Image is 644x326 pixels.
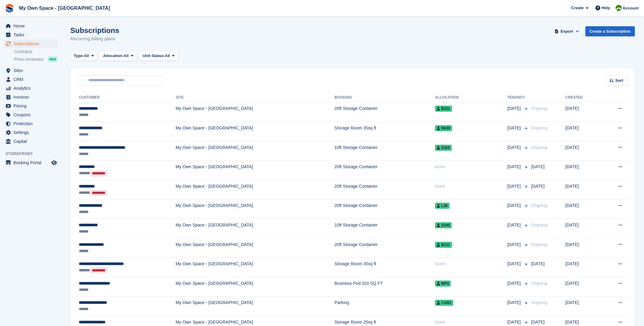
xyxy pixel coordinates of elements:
span: [DATE] [507,202,522,209]
td: [DATE] [565,161,601,180]
a: Price increases NEW [14,56,58,63]
a: menu [3,110,58,119]
a: menu [3,22,58,30]
a: Preview store [50,159,58,166]
div: None [435,183,507,190]
span: Invoices [13,93,50,101]
span: [DATE] [507,222,522,228]
a: menu [3,158,58,167]
td: My Own Space - [GEOGRAPHIC_DATA] [175,219,334,238]
span: Ongoing [531,300,547,305]
span: Help [602,5,610,11]
span: All [84,53,89,59]
span: All [123,53,129,59]
td: [DATE] [565,219,601,238]
button: Allocation: All [100,51,137,61]
td: My Own Space - [GEOGRAPHIC_DATA] [175,199,334,219]
img: stora-icon-8386f47178a22dfd0bd8f6a31ec36ba5ce8667c1dd55bd0f319d3a0aa187defe.svg [5,4,14,13]
td: Parking [334,296,435,316]
span: S325 [435,145,452,151]
th: Allocation [435,93,507,103]
span: B121 [435,242,452,248]
td: My Own Space - [GEOGRAPHIC_DATA] [175,141,334,161]
td: 20ft Storage Container [334,161,435,180]
a: menu [3,84,58,92]
td: [DATE] [565,238,601,258]
span: D639 [435,125,452,131]
a: Contracts [14,49,58,55]
p: Recurring billing plans [70,35,119,42]
td: My Own Space - [GEOGRAPHIC_DATA] [175,258,334,277]
button: Unit Status: All [139,51,178,61]
span: Ongoing [531,223,547,227]
span: Type: [74,53,84,59]
td: My Own Space - [GEOGRAPHIC_DATA] [175,277,334,297]
span: [DATE] [531,164,545,169]
a: menu [3,39,58,48]
span: MP3 [435,281,451,287]
span: S345 [435,222,452,228]
span: Subscriptions [13,39,50,48]
span: L36 [435,203,450,209]
span: Ongoing [531,203,547,208]
td: 20ft Storage Container [334,102,435,122]
button: Type: All [70,51,97,61]
span: Ongoing [531,145,547,150]
th: Booking [334,93,435,103]
span: [DATE] [507,183,522,190]
td: My Own Space - [GEOGRAPHIC_DATA] [175,122,334,141]
h1: Subscriptions [70,26,119,34]
span: Unit Status: [143,53,165,59]
td: My Own Space - [GEOGRAPHIC_DATA] [175,296,334,316]
div: None [435,164,507,170]
div: NEW [48,56,58,62]
a: menu [3,75,58,84]
th: Tenancy [507,93,529,103]
td: My Own Space - [GEOGRAPHIC_DATA] [175,238,334,258]
td: [DATE] [565,102,601,122]
a: menu [3,137,58,146]
div: None [435,261,507,267]
td: [DATE] [565,122,601,141]
span: Coupons [13,110,50,119]
span: [DATE] [507,261,522,267]
span: [DATE] [507,280,522,287]
td: 20ft Storage Container [334,199,435,219]
td: [DATE] [565,296,601,316]
span: Settings [13,128,50,137]
span: Booking Portal [13,158,50,167]
td: Storage Room 35sq ft [334,122,435,141]
span: CRM [13,75,50,84]
td: [DATE] [565,277,601,297]
span: Analytics [13,84,50,92]
a: menu [3,119,58,128]
span: [DATE] [507,144,522,151]
a: Create a Subscription [585,26,635,36]
span: [DATE] [507,164,522,170]
span: Pricing [13,102,50,110]
span: Account [623,5,638,11]
span: B151 [435,106,452,112]
span: Ongoing [531,125,547,130]
span: Price increases [14,56,43,62]
td: My Own Space - [GEOGRAPHIC_DATA] [175,180,334,200]
td: 10ft Storage Container [334,219,435,238]
td: 20ft Storage Container [334,238,435,258]
a: My Own Space - [GEOGRAPHIC_DATA] [17,3,112,13]
th: Customer [78,93,175,103]
span: Car1 [435,300,453,306]
span: Export [561,28,573,34]
td: My Own Space - [GEOGRAPHIC_DATA] [175,161,334,180]
a: menu [3,102,58,110]
td: [DATE] [565,199,601,219]
a: menu [3,31,58,39]
div: None [435,319,507,325]
span: [DATE] [531,320,545,324]
td: My Own Space - [GEOGRAPHIC_DATA] [175,102,334,122]
span: [DATE] [507,299,522,306]
span: All [165,53,170,59]
th: Site [175,93,334,103]
span: [DATE] [507,105,522,112]
span: Sort [615,78,623,84]
td: [DATE] [565,180,601,200]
